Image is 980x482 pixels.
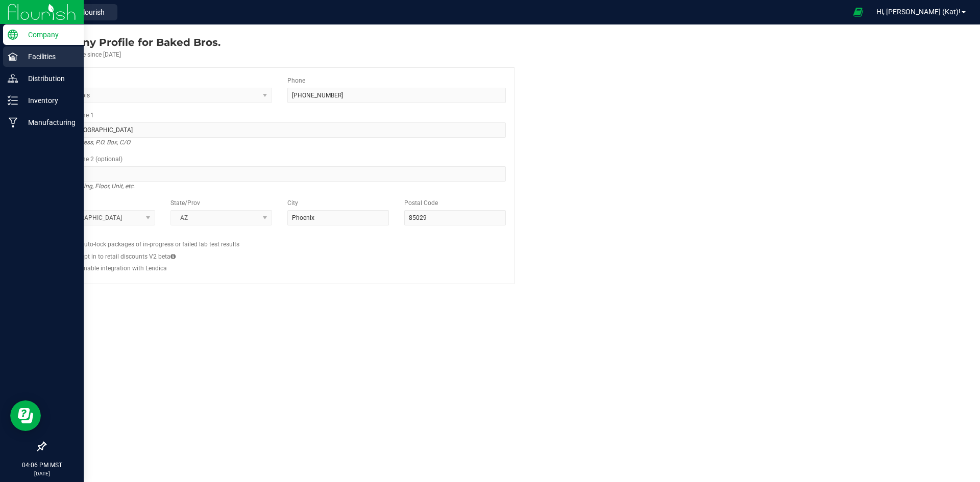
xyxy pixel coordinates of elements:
input: (123) 456-7890 [287,88,506,103]
label: Auto-lock packages of in-progress or failed lab test results [80,240,239,249]
input: Address [54,122,506,138]
span: Hi, [PERSON_NAME] (Kat)! [876,8,961,16]
label: Opt in to retail discounts V2 beta [80,252,176,261]
label: Postal Code [404,198,438,208]
p: Company [18,29,79,41]
p: Facilities [18,50,79,63]
p: Manufacturing [18,116,79,129]
h2: Configs [54,233,506,240]
label: State/Prov [170,198,200,208]
input: City [287,210,389,225]
label: Enable integration with Lendica [80,264,167,273]
iframe: Resource center [10,400,41,431]
input: Suite, Building, Unit, etc. [54,166,506,182]
div: Account active since [DATE] [45,50,220,59]
p: [DATE] [5,470,79,477]
inline-svg: Company [8,30,18,40]
p: Inventory [18,94,79,107]
p: 04:06 PM MST [5,461,79,470]
p: Distribution [18,72,79,85]
inline-svg: Facilities [8,52,18,62]
input: Postal Code [404,210,506,225]
label: City [287,198,298,208]
i: Street address, P.O. Box, C/O [54,136,130,148]
div: Baked Bros. [45,35,220,50]
i: Suite, Building, Floor, Unit, etc. [54,180,135,192]
inline-svg: Manufacturing [8,117,18,128]
label: Phone [287,76,305,85]
inline-svg: Distribution [8,73,18,84]
label: Address Line 2 (optional) [54,155,122,164]
inline-svg: Inventory [8,95,18,106]
span: Open Ecommerce Menu [847,2,870,22]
